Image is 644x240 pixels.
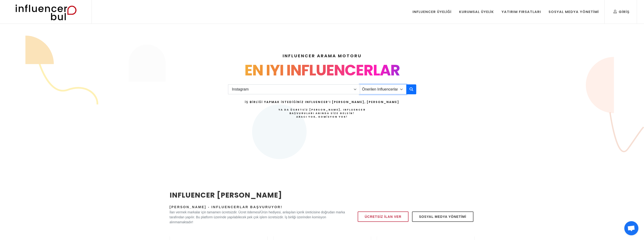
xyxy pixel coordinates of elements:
div: Açık sohbet [624,221,638,235]
div: Influencer Üyeliği [412,9,452,14]
h4: Ya da Ücretsiz [PERSON_NAME], Influencer Başvuruları Anında Size Gelsin! [245,108,399,119]
h4: INFLUENCER ARAMA MOTORU [170,53,475,59]
strong: Aracı Yok, Komisyon Yok! [296,115,348,119]
a: Ücretsiz İlan Ver [358,211,408,222]
span: Sosyal Medya Yönetimi [419,214,466,219]
div: Giriş [613,9,629,14]
h2: İş Birliği Yapmak İstediğiniz Influencer’ı [PERSON_NAME], [PERSON_NAME] [245,100,399,104]
div: Kurumsal Üyelik [459,9,494,14]
p: İlan vermek markalar için tamamen ücretsizdir. Ücret ödemesi/Ürün hediyesi, anlaşılan içerik üret... [170,210,345,225]
div: Yatırım Fırsatları [501,9,541,14]
h2: INFLUENCER [PERSON_NAME] [170,190,345,200]
div: EN IYI INFLUENCERLAR [170,59,475,82]
a: Sosyal Medya Yönetimi [412,211,473,222]
div: Sosyal Medya Yönetimi [548,9,599,14]
span: Ücretsiz İlan Ver [365,214,401,219]
span: [PERSON_NAME] - Influencerlar Başvuruyor! [170,205,283,209]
